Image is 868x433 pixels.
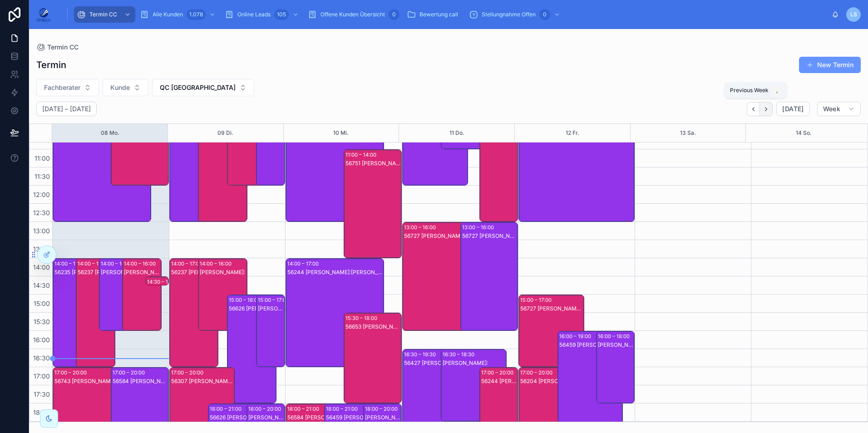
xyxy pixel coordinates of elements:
[31,263,52,271] span: 14:00
[389,9,399,20] div: 0
[198,113,247,221] div: 10:00 – 13:0056626 [PERSON_NAME]:[PERSON_NAME]
[321,11,385,18] span: Offene Kunden Übersicht
[345,314,380,323] div: 15:30 – 18:00
[443,350,477,359] div: 16:30 – 18:30
[462,232,518,240] div: 56727 [PERSON_NAME]:[PERSON_NAME]
[78,269,114,276] div: 56237 [PERSON_NAME]:[PERSON_NAME]
[404,359,467,367] div: 56427 [PERSON_NAME]:[PERSON_NAME]
[248,404,283,413] div: 18:00 – 20:00
[345,150,379,159] div: 11:00 – 14:00
[31,336,52,344] span: 16:00
[817,102,861,116] button: Week
[101,269,138,276] div: [PERSON_NAME]:
[170,259,218,367] div: 14:00 – 17:0056237 [PERSON_NAME]:[PERSON_NAME]
[36,43,79,52] a: Termin CC
[47,43,79,52] span: Termin CC
[227,113,276,185] div: 10:00 – 12:00[PERSON_NAME]:
[326,404,360,413] div: 18:00 – 21:00
[36,79,99,96] button: Select Button
[559,332,593,341] div: 16:00 – 19:00
[256,113,285,185] div: 10:00 – 12:00[PERSON_NAME]:
[730,87,769,94] span: Previous Week
[520,378,616,385] div: 56204 [PERSON_NAME]:[PERSON_NAME]
[78,259,111,268] div: 14:00 – 17:00
[152,79,254,96] button: Select Button
[344,150,401,258] div: 11:00 – 14:0056751 [PERSON_NAME]:[PERSON_NAME]
[31,136,52,144] span: 10:30
[198,259,247,330] div: 14:00 – 16:00[PERSON_NAME]:
[344,313,401,403] div: 15:30 – 18:0056653 [PERSON_NAME]:N7na [PERSON_NAME]
[823,105,840,113] span: Week
[222,6,303,23] a: Online Leads105
[773,87,780,94] span: ,
[462,223,496,232] div: 13:00 – 16:00
[123,259,161,330] div: 14:00 – 16:00[PERSON_NAME]:
[227,295,276,403] div: 15:00 – 18:0056626 [PERSON_NAME]:[PERSON_NAME]
[32,154,52,162] span: 11:00
[256,295,285,367] div: 15:00 – 17:00[PERSON_NAME]:
[519,295,584,367] div: 15:00 – 17:0056727 [PERSON_NAME]:[PERSON_NAME]
[760,102,773,116] button: Next
[124,269,161,276] div: [PERSON_NAME]:
[598,341,634,349] div: [PERSON_NAME]:
[404,350,438,359] div: 16:30 – 19:30
[147,277,181,286] div: 14:30 – 14:45
[160,83,236,92] span: QC [GEOGRAPHIC_DATA]
[539,9,550,20] div: 0
[54,378,150,385] div: 56743 [PERSON_NAME]:[PERSON_NAME]
[44,83,80,92] span: Fachberater
[31,191,52,198] span: 12:00
[782,105,804,113] span: [DATE]
[345,160,401,167] div: 56751 [PERSON_NAME]:[PERSON_NAME]
[217,124,233,142] button: 09 Di.
[680,124,696,142] div: 13 Sa.
[171,378,234,385] div: 56307 [PERSON_NAME]:[PERSON_NAME]
[124,259,158,268] div: 14:00 – 16:00
[229,295,263,305] div: 15:00 – 18:00
[99,259,138,330] div: 14:00 – 16:00[PERSON_NAME]:
[248,414,284,421] div: [PERSON_NAME]:
[113,368,147,377] div: 17:00 – 20:00
[776,102,809,116] button: [DATE]
[153,11,183,18] span: Alle Kunden
[598,332,632,341] div: 16:00 – 18:00
[101,124,119,142] div: 08 Mo.
[31,245,52,253] span: 13:30
[419,11,458,18] span: Bewertung call
[31,408,52,416] span: 18:00
[520,368,555,377] div: 17:00 – 20:00
[58,5,832,25] div: scrollable content
[365,414,401,421] div: [PERSON_NAME]:
[31,209,52,216] span: 12:30
[274,9,289,20] div: 105
[287,414,350,421] div: 56584 [PERSON_NAME]:[PERSON_NAME]
[210,404,244,413] div: 18:00 – 21:00
[799,57,861,73] button: New Termin
[520,295,554,305] div: 15:00 – 17:00
[449,124,464,142] div: 11 Do.
[110,83,130,92] span: Kunde
[333,124,349,142] div: 10 Mi.
[32,172,52,180] span: 11:30
[326,414,389,421] div: 56459 [PERSON_NAME]:[PERSON_NAME]
[31,227,52,235] span: 13:00
[137,6,220,23] a: Alle Kunden1.078
[404,232,500,240] div: 56727 [PERSON_NAME]:[PERSON_NAME]
[441,349,506,421] div: 16:30 – 18:30[PERSON_NAME]:
[103,79,148,96] button: Select Button
[796,124,812,142] button: 14 So.
[461,222,518,330] div: 13:00 – 16:0056727 [PERSON_NAME]:[PERSON_NAME]
[482,11,536,18] span: Stellungnahme Offen
[42,104,91,113] h2: [DATE] – [DATE]
[31,390,52,398] span: 17:30
[31,281,52,289] span: 14:30
[210,414,273,421] div: 56626 [PERSON_NAME]:[PERSON_NAME]
[36,59,66,71] h1: Termin
[36,7,51,22] img: App logo
[597,331,634,403] div: 16:00 – 18:00[PERSON_NAME]:
[31,318,52,325] span: 15:30
[287,404,321,413] div: 18:00 – 21:00
[229,305,276,312] div: 56626 [PERSON_NAME]:[PERSON_NAME]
